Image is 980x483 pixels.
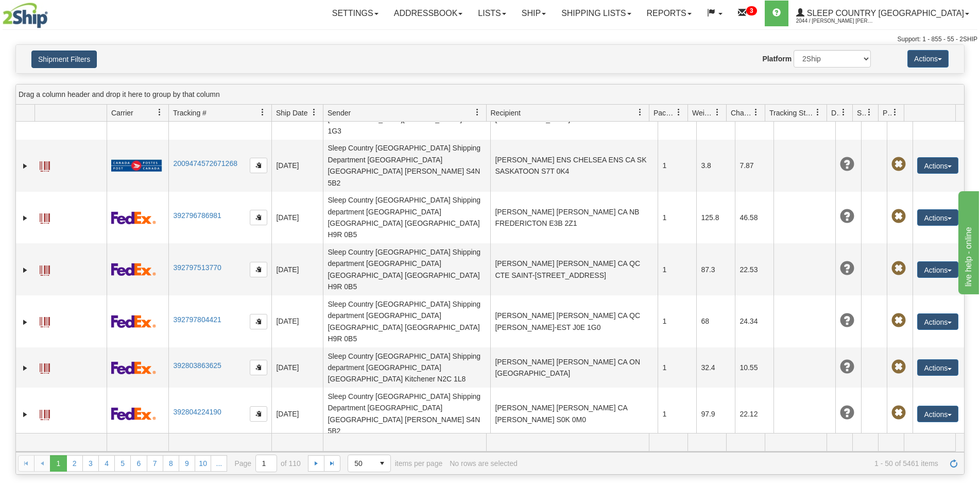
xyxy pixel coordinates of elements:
a: 392803863625 [173,361,221,370]
span: Unknown [840,406,854,420]
td: [DATE] [271,192,323,244]
img: 2 - FedEx Express® [111,407,156,420]
img: 2 - FedEx Express® [111,211,156,224]
img: 2 - FedEx Express® [111,263,156,276]
span: Shipment Issues [857,108,866,118]
a: 3 [82,455,99,472]
span: Unknown [840,313,854,328]
td: 46.58 [735,192,773,244]
td: 1 [658,388,696,440]
td: [PERSON_NAME] [PERSON_NAME] CA QC [PERSON_NAME]-EST J0E 1G0 [490,295,658,347]
button: Shipment Filters [31,51,97,68]
td: Sleep Country [GEOGRAPHIC_DATA] Shipping department [GEOGRAPHIC_DATA] [GEOGRAPHIC_DATA] [GEOGRAPH... [323,295,490,347]
td: [DATE] [271,140,323,192]
button: Actions [917,261,958,278]
td: 32.4 [696,347,735,388]
a: 5 [114,455,131,472]
button: Actions [907,50,949,68]
span: Pickup Status [883,108,891,118]
td: 22.53 [735,243,773,295]
button: Copy to clipboard [250,210,267,225]
input: Page 1 [256,455,277,472]
td: 22.12 [735,388,773,440]
a: Expand [20,363,30,373]
a: Delivery Status filter column settings [835,104,852,121]
td: [DATE] [271,243,323,295]
a: Tracking # filter column settings [254,104,271,121]
a: Packages filter column settings [670,104,687,121]
a: 7 [147,455,163,472]
span: Ship Date [276,108,307,118]
a: Addressbook [386,1,471,26]
a: Label [40,359,50,375]
a: Go to the next page [308,455,324,472]
span: Pickup Not Assigned [891,406,906,420]
td: 1 [658,347,696,388]
td: [PERSON_NAME] [PERSON_NAME] CA ON [GEOGRAPHIC_DATA] [490,347,658,388]
td: [PERSON_NAME] [PERSON_NAME] CA QC CTE SAINT-[STREET_ADDRESS] [490,243,658,295]
span: Page sizes drop down [348,455,391,472]
span: Pickup Not Assigned [891,209,906,224]
button: Copy to clipboard [250,406,267,422]
td: 125.8 [696,192,735,244]
img: 2 - FedEx Express® [111,315,156,328]
span: select [374,455,390,472]
span: Pickup Not Assigned [891,360,906,374]
iframe: chat widget [956,189,979,294]
a: 392797513770 [173,263,221,272]
td: Sleep Country [GEOGRAPHIC_DATA] Shipping department [GEOGRAPHIC_DATA] [GEOGRAPHIC_DATA] [GEOGRAPH... [323,192,490,244]
td: [DATE] [271,295,323,347]
a: 9 [179,455,195,472]
span: Pickup Not Assigned [891,313,906,328]
button: Actions [917,406,958,422]
span: items per page [348,455,442,472]
a: 10 [195,455,211,472]
a: Lists [470,1,513,26]
td: 68 [696,295,735,347]
td: 3.8 [696,140,735,192]
a: Sender filter column settings [469,104,486,121]
span: Unknown [840,261,854,276]
td: [PERSON_NAME] [PERSON_NAME] CA NB FREDERICTON E3B 2Z1 [490,192,658,244]
a: 2009474572671268 [173,159,237,168]
td: Sleep Country [GEOGRAPHIC_DATA] Shipping Department [GEOGRAPHIC_DATA] [GEOGRAPHIC_DATA] [PERSON_N... [323,140,490,192]
a: Sleep Country [GEOGRAPHIC_DATA] 2044 / [PERSON_NAME] [PERSON_NAME] [788,1,977,26]
button: Copy to clipboard [250,158,267,173]
a: 392804224190 [173,408,221,416]
td: Sleep Country [GEOGRAPHIC_DATA] Shipping department [GEOGRAPHIC_DATA] [GEOGRAPHIC_DATA] [GEOGRAPH... [323,243,490,295]
sup: 3 [746,6,757,15]
a: Weight filter column settings [709,104,726,121]
button: Actions [917,209,958,226]
div: Support: 1 - 855 - 55 - 2SHIP [3,35,977,44]
a: Ship [514,1,554,26]
button: Copy to clipboard [250,314,267,329]
a: Expand [20,317,30,327]
span: 50 [354,458,368,469]
td: 1 [658,192,696,244]
button: Actions [917,359,958,376]
span: Packages [654,108,675,118]
td: 1 [658,140,696,192]
a: Shipment Issues filter column settings [861,104,878,121]
a: Label [40,312,50,329]
a: Label [40,261,50,277]
td: 24.34 [735,295,773,347]
img: 20 - Canada Post [111,159,162,172]
a: Expand [20,265,30,275]
span: Recipient [491,108,521,118]
td: [PERSON_NAME] ENS CHELSEA ENS CA SK SASKATOON S7T 0K4 [490,140,658,192]
span: Delivery Status [831,108,840,118]
td: Sleep Country [GEOGRAPHIC_DATA] Shipping Department [GEOGRAPHIC_DATA] [GEOGRAPHIC_DATA] [PERSON_N... [323,388,490,440]
span: Pickup Not Assigned [891,157,906,172]
td: [DATE] [271,347,323,388]
a: Label [40,157,50,173]
a: 4 [98,455,115,472]
a: Settings [324,1,386,26]
a: 392796786981 [173,211,221,220]
a: Expand [20,409,30,420]
a: Ship Date filter column settings [305,104,323,121]
span: 2044 / [PERSON_NAME] [PERSON_NAME] [796,16,873,26]
a: Go to the last page [324,455,340,472]
span: Carrier [111,108,133,118]
a: Label [40,209,50,225]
